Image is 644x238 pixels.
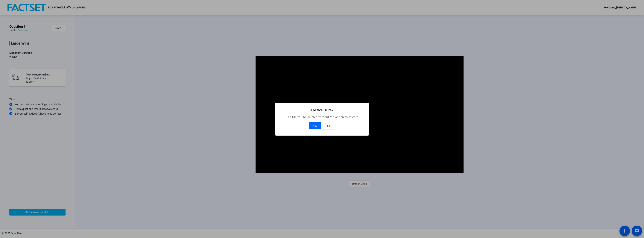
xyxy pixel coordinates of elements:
[280,107,364,113] h2: Are you sure?
[327,123,331,128] span: No
[280,115,364,119] p: The file will be deleted without the option to restore
[309,122,321,129] button: Yes
[323,122,335,129] button: No
[313,123,317,128] span: Yes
